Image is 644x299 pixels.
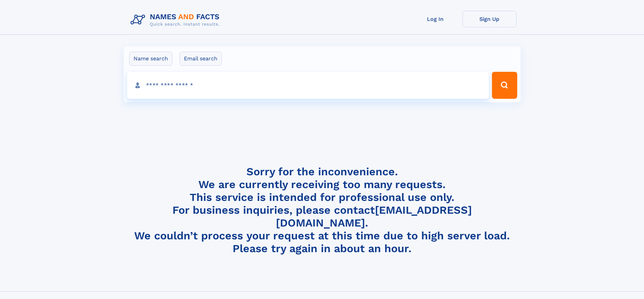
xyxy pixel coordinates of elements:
[128,165,517,255] h4: Sorry for the inconvenience. We are currently receiving too many requests. This service is intend...
[492,72,517,99] button: Search Button
[462,11,517,27] a: Sign Up
[129,52,172,66] label: Name search
[276,204,472,229] a: [EMAIL_ADDRESS][DOMAIN_NAME]
[127,72,489,99] input: search input
[180,52,222,66] label: Email search
[128,11,225,29] img: Logo Names and Facts
[408,11,462,27] a: Log In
